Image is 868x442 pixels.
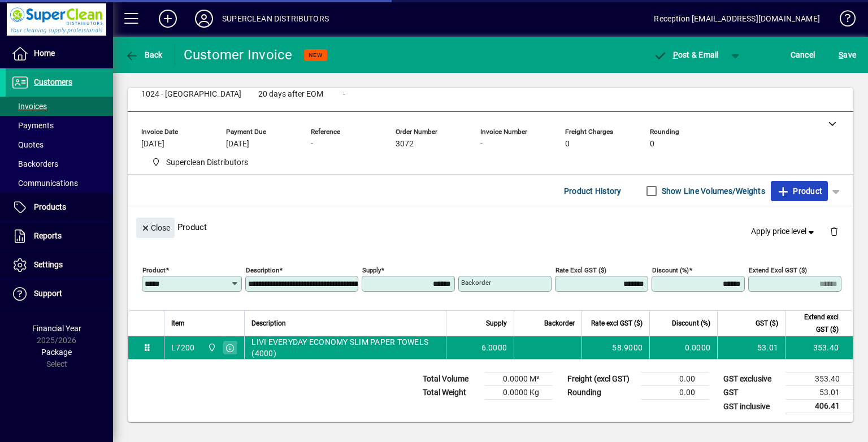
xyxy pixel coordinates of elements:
[544,317,575,330] span: Backorder
[749,266,807,274] mat-label: Extend excl GST ($)
[11,140,44,149] span: Quotes
[141,90,241,99] span: 1024 - [GEOGRAPHIC_DATA]
[785,400,853,414] td: 406.41
[751,226,817,237] span: Apply price level
[147,155,253,170] span: Superclean Distributors
[11,179,78,188] span: Communications
[6,116,113,135] a: Payments
[673,50,678,59] span: P
[6,40,113,68] a: Home
[481,342,507,353] span: 6.0000
[311,140,313,149] span: -
[791,46,815,64] span: Cancel
[141,219,170,237] span: Close
[565,140,570,149] span: 0
[150,8,186,29] button: Add
[486,317,507,330] span: Supply
[792,311,839,336] span: Extend excl GST ($)
[251,336,439,359] span: LIVI EVERYDAY ECONOMY SLIM PAPER TOWELS (4000)
[717,336,785,359] td: 53.01
[113,45,175,65] app-page-header-button: Back
[34,289,62,298] span: Support
[718,400,785,414] td: GST inclusive
[718,386,785,400] td: GST
[461,279,491,287] mat-label: Backorder
[6,154,113,174] a: Backorders
[11,121,54,130] span: Payments
[6,251,113,279] a: Settings
[258,90,323,99] span: 20 days after EOM
[246,266,279,274] mat-label: Description
[6,97,113,116] a: Invoices
[11,102,47,111] span: Invoices
[34,77,72,86] span: Customers
[564,182,622,200] span: Product History
[559,181,626,201] button: Product History
[11,159,58,168] span: Backorders
[641,386,709,400] td: 0.00
[362,266,381,274] mat-label: Supply
[226,140,249,149] span: [DATE]
[821,226,848,236] app-page-header-button: Delete
[672,317,710,330] span: Discount (%)
[480,140,483,149] span: -
[136,218,175,238] button: Close
[776,182,822,200] span: Product
[718,372,785,386] td: GST exclusive
[747,222,821,242] button: Apply price level
[555,266,606,274] mat-label: Rate excl GST ($)
[142,266,166,274] mat-label: Product
[6,280,113,308] a: Support
[141,140,164,149] span: [DATE]
[34,231,62,240] span: Reports
[205,341,218,354] span: Superclean Distributors
[34,202,66,211] span: Products
[589,342,643,353] div: 58.9000
[648,45,724,65] button: Post & Email
[417,386,485,400] td: Total Weight
[650,140,654,149] span: 0
[641,372,709,386] td: 0.00
[485,372,553,386] td: 0.0000 M³
[34,260,63,269] span: Settings
[821,218,848,245] button: Delete
[649,336,717,359] td: 0.0000
[128,206,853,248] div: Product
[771,181,828,201] button: Product
[836,45,859,65] button: Save
[831,2,854,39] a: Knowledge Base
[839,46,856,64] span: ave
[32,324,81,333] span: Financial Year
[562,372,641,386] td: Freight (excl GST)
[785,372,853,386] td: 353.40
[343,90,345,99] span: -
[785,386,853,400] td: 53.01
[6,193,113,222] a: Products
[396,140,414,149] span: 3072
[171,317,185,330] span: Item
[591,317,643,330] span: Rate excl GST ($)
[251,317,286,330] span: Description
[222,10,329,28] div: SUPERCLEAN DISTRIBUTORS
[756,317,778,330] span: GST ($)
[41,348,72,357] span: Package
[122,45,166,65] button: Back
[485,386,553,400] td: 0.0000 Kg
[309,51,323,59] span: NEW
[125,50,163,59] span: Back
[184,46,293,64] div: Customer Invoice
[653,50,719,59] span: ost & Email
[562,386,641,400] td: Rounding
[171,342,194,353] div: L7200
[6,135,113,154] a: Quotes
[6,222,113,250] a: Reports
[659,185,765,197] label: Show Line Volumes/Weights
[133,222,177,232] app-page-header-button: Close
[654,10,820,28] div: Reception [EMAIL_ADDRESS][DOMAIN_NAME]
[417,372,485,386] td: Total Volume
[785,336,853,359] td: 353.40
[652,266,689,274] mat-label: Discount (%)
[186,8,222,29] button: Profile
[6,174,113,193] a: Communications
[839,50,843,59] span: S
